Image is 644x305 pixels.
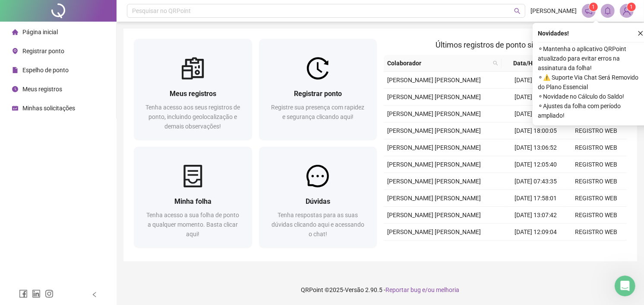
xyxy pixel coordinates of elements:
[505,173,566,190] td: [DATE] 07:43:35
[505,89,566,106] td: [DATE] 12:07:54
[538,29,569,38] span: Novidades !
[306,197,330,205] span: Dúvidas
[22,86,62,93] span: Meus registros
[345,286,364,293] span: Versão
[505,139,566,156] td: [DATE] 13:06:52
[505,224,566,241] td: [DATE] 12:09:04
[12,67,18,73] span: file
[134,147,252,247] a: Minha folhaTenha acesso a sua folha de ponto a qualquer momento. Basta clicar aqui!
[92,292,98,298] span: left
[502,55,561,72] th: Data/Hora
[387,127,481,134] span: [PERSON_NAME] [PERSON_NAME]
[146,212,239,238] span: Tenha acesso a sua folha de ponto a qualquer momento. Basta clicar aqui!
[387,93,481,100] span: [PERSON_NAME] [PERSON_NAME]
[387,178,481,185] span: [PERSON_NAME] [PERSON_NAME]
[12,86,18,92] span: clock-circle
[604,7,612,15] span: bell
[505,241,566,257] td: [DATE] 07:41:40
[638,30,644,36] span: close
[387,161,481,168] span: [PERSON_NAME] [PERSON_NAME]
[12,105,18,111] span: schedule
[566,139,627,156] td: REGISTRO WEB
[22,48,64,55] span: Registrar ponto
[294,90,342,98] span: Registrar ponto
[22,67,69,74] span: Espelho de ponto
[566,173,627,190] td: REGISTRO WEB
[259,39,377,140] a: Registrar pontoRegistre sua presença com rapidez e segurança clicando aqui!
[589,3,598,11] sup: 1
[387,77,481,83] span: [PERSON_NAME] [PERSON_NAME]
[436,40,575,49] span: Últimos registros de ponto sincronizados
[19,289,28,298] span: facebook
[45,289,54,298] span: instagram
[627,3,636,11] sup: Atualize o seu contato no menu Meus Dados
[566,156,627,173] td: REGISTRO WEB
[271,104,364,120] span: Registre sua presença com rapidez e segurança clicando aqui!
[387,144,481,151] span: [PERSON_NAME] [PERSON_NAME]
[134,39,252,140] a: Meus registrosTenha acesso aos seus registros de ponto, incluindo geolocalização e demais observa...
[585,7,593,15] span: notification
[566,207,627,224] td: REGISTRO WEB
[505,58,550,68] span: Data/Hora
[12,48,18,54] span: environment
[566,241,627,257] td: REGISTRO WEB
[386,286,460,293] span: Reportar bug e/ou melhoria
[630,4,633,10] span: 1
[493,61,498,66] span: search
[170,90,216,98] span: Meus registros
[566,122,627,139] td: REGISTRO WEB
[22,29,58,35] span: Página inicial
[566,224,627,241] td: REGISTRO WEB
[387,58,489,68] span: Colaborador
[505,190,566,207] td: [DATE] 17:58:01
[271,212,364,238] span: Tenha respostas para as suas dúvidas clicando aqui e acessando o chat!
[387,195,481,202] span: [PERSON_NAME] [PERSON_NAME]
[505,122,566,139] td: [DATE] 18:00:05
[592,4,595,10] span: 1
[32,289,41,298] span: linkedin
[505,207,566,224] td: [DATE] 13:07:42
[620,4,633,17] img: 90142
[145,104,240,130] span: Tenha acesso aos seus registros de ponto, incluindo geolocalização e demais observações!
[530,6,577,16] span: [PERSON_NAME]
[387,212,481,218] span: [PERSON_NAME] [PERSON_NAME]
[505,156,566,173] td: [DATE] 12:05:40
[12,29,18,35] span: home
[259,147,377,247] a: DúvidasTenha respostas para as suas dúvidas clicando aqui e acessando o chat!
[174,197,212,205] span: Minha folha
[387,228,481,235] span: [PERSON_NAME] [PERSON_NAME]
[505,106,566,122] td: [DATE] 07:51:27
[514,8,521,14] span: search
[505,72,566,89] td: [DATE] 13:09:00
[387,110,481,117] span: [PERSON_NAME] [PERSON_NAME]
[117,275,644,305] footer: QRPoint © 2025 - 2.90.5 -
[22,105,75,112] span: Minhas solicitações
[566,190,627,207] td: REGISTRO WEB
[615,276,635,296] iframe: Intercom live chat
[491,57,500,70] span: search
